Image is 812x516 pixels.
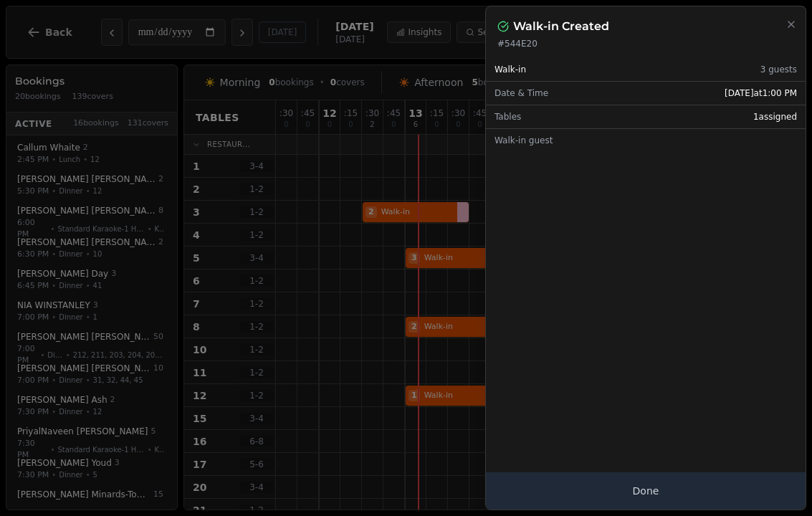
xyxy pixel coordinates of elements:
[725,87,797,99] span: [DATE] at 1:00 PM
[760,64,797,75] span: 3 guests
[753,111,797,123] span: 1 assigned
[495,87,548,99] span: Date & Time
[495,64,526,75] span: Walk-in
[513,18,609,35] h2: Walk-in Created
[486,129,806,152] div: Walk-in guest
[497,38,794,49] p: # 544E20
[486,472,806,510] button: Done
[495,111,521,123] span: Tables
